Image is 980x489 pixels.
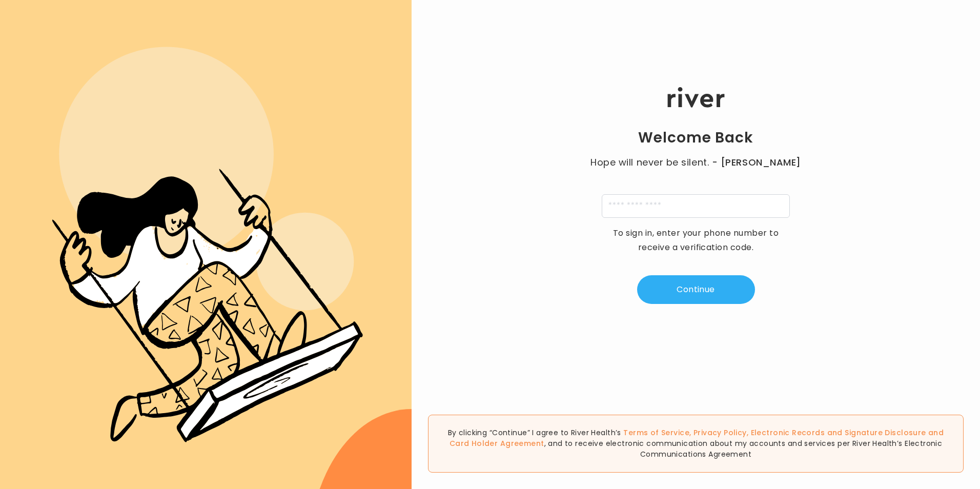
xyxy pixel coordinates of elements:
[428,415,964,473] div: By clicking “Continue” I agree to River Health’s
[637,275,755,304] button: Continue
[606,226,786,255] p: To sign in, enter your phone number to receive a verification code.
[638,129,753,147] h1: Welcome Back
[693,427,747,438] a: Privacy Policy
[450,427,944,449] span: , , and
[623,427,689,438] a: Terms of Service
[450,438,544,449] a: Card Holder Agreement
[751,427,926,438] a: Electronic Records and Signature Disclosure
[581,155,811,170] p: Hope will never be silent.
[712,155,801,170] span: - [PERSON_NAME]
[544,438,943,459] span: , and to receive electronic communication about my accounts and services per River Health’s Elect...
